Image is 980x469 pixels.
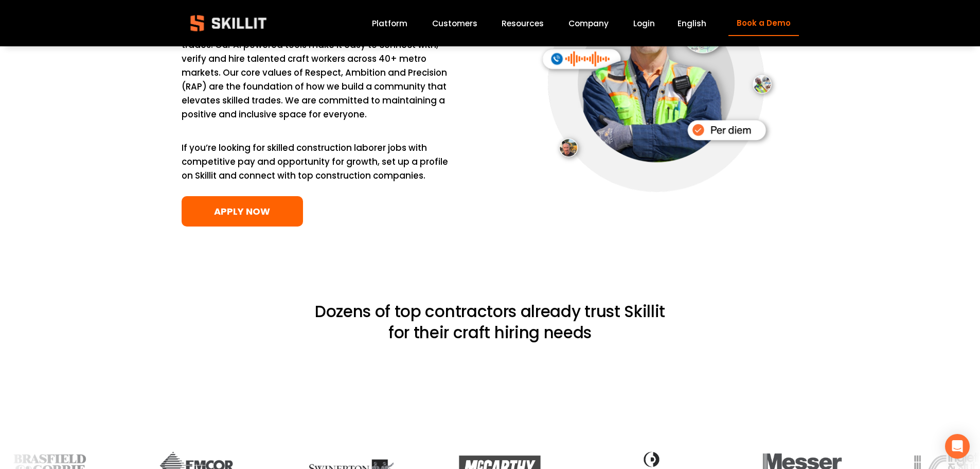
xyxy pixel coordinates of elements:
[728,11,798,36] a: Book a Demo
[502,18,544,29] span: Resources
[372,16,407,30] a: Platform
[568,16,609,30] a: Company
[678,18,706,29] span: English
[182,196,304,227] a: APPLY NOW
[182,10,460,121] p: We are America’s largest network of vetted craft workers, trusted by the top ENR, Fortune 500 con...
[502,16,544,30] a: folder dropdown
[182,127,460,183] p: If you’re looking for skilled construction laborer jobs with competitive pay and opportunity for ...
[945,434,970,459] div: Open Intercom Messenger
[633,16,655,30] a: Login
[311,301,669,343] h2: Dozens of top contractors already trust Skillit for their craft hiring needs
[182,8,275,39] img: Skillit
[432,16,477,30] a: Customers
[678,16,706,30] div: language picker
